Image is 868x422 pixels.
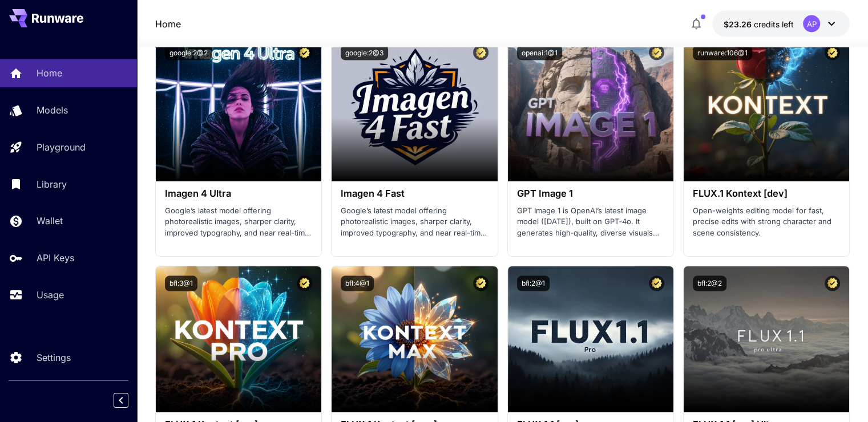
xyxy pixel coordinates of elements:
[37,177,67,191] p: Library
[508,266,673,412] img: alt
[684,266,849,412] img: alt
[649,44,664,60] button: Certified Model – Vetted for best performance and includes a commercial license.
[156,266,321,412] img: alt
[37,214,63,228] p: Wallet
[825,44,840,60] button: Certified Model – Vetted for best performance and includes a commercial license.
[297,44,312,60] button: Certified Model – Vetted for best performance and includes a commercial license.
[517,188,664,199] h3: GPT Image 1
[37,251,74,265] p: API Keys
[165,275,197,291] button: bfl:3@1
[297,275,312,291] button: Certified Model – Vetted for best performance and includes a commercial license.
[332,266,497,412] img: alt
[684,35,849,181] img: alt
[517,205,664,238] p: GPT Image 1 is OpenAI’s latest image model ([DATE]), built on GPT‑4o. It generates high‑quality, ...
[341,205,488,238] p: Google’s latest model offering photorealistic images, sharper clarity, improved typography, and n...
[165,205,312,238] p: Google’s latest model offering photorealistic images, sharper clarity, improved typography, and n...
[724,19,754,29] span: $23.26
[165,188,312,199] h3: Imagen 4 Ultra
[37,103,68,117] p: Models
[165,44,212,60] button: google:2@2
[693,275,726,291] button: bfl:2@2
[724,18,794,30] div: $23.26328
[508,35,673,181] img: alt
[693,188,840,199] h3: FLUX.1 Kontext [dev]
[332,35,497,181] img: alt
[37,140,86,154] p: Playground
[37,288,64,302] p: Usage
[155,17,181,30] a: Home
[341,44,388,60] button: google:2@3
[712,10,850,36] button: $23.26328AP
[754,19,794,29] span: credits left
[693,205,840,238] p: Open-weights editing model for fast, precise edits with strong character and scene consistency.
[341,275,374,291] button: bfl:4@1
[37,66,62,80] p: Home
[155,17,181,30] nav: breadcrumb
[517,275,550,291] button: bfl:2@1
[649,275,664,291] button: Certified Model – Vetted for best performance and includes a commercial license.
[473,275,488,291] button: Certified Model – Vetted for best performance and includes a commercial license.
[803,15,820,32] div: AP
[473,44,488,60] button: Certified Model – Vetted for best performance and includes a commercial license.
[37,351,71,364] p: Settings
[693,44,752,60] button: runware:106@1
[825,275,840,291] button: Certified Model – Vetted for best performance and includes a commercial license.
[517,44,562,60] button: openai:1@1
[341,188,488,199] h3: Imagen 4 Fast
[114,393,128,408] button: Collapse sidebar
[156,35,321,181] img: alt
[122,390,137,411] div: Collapse sidebar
